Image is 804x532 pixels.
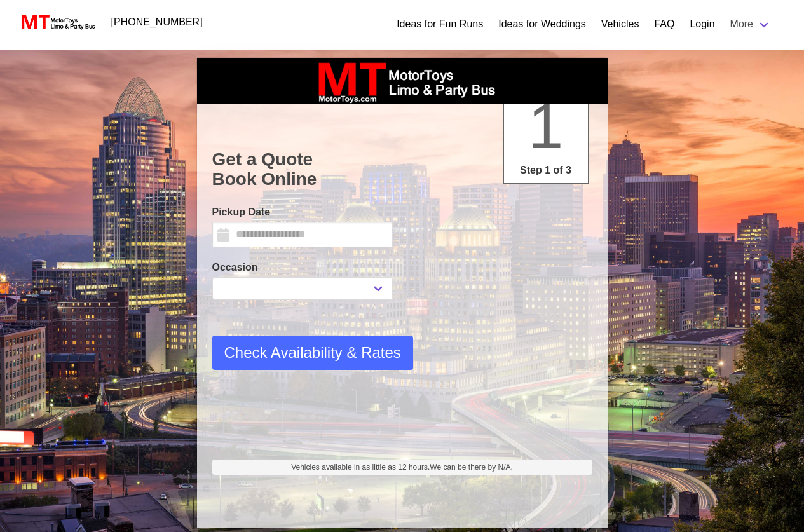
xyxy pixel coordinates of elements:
h1: Get a Quote Book Online [212,149,592,189]
img: box_logo_brand.jpeg [307,58,498,104]
a: [PHONE_NUMBER] [104,10,210,35]
span: We can be there by N/A. [430,463,513,472]
a: Vehicles [601,17,639,32]
a: Ideas for Fun Runs [397,17,483,32]
span: 1 [528,90,564,161]
a: Ideas for Weddings [498,17,586,32]
span: Check Availability & Rates [224,341,401,364]
label: Pickup Date [212,205,393,220]
label: Occasion [212,260,393,275]
a: FAQ [654,17,674,32]
a: More [723,11,779,37]
a: Login [690,17,714,32]
p: Step 1 of 3 [509,163,583,178]
button: Check Availability & Rates [212,336,413,370]
img: MotorToys Logo [18,13,96,31]
span: Vehicles available in as little as 12 hours. [291,461,513,473]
